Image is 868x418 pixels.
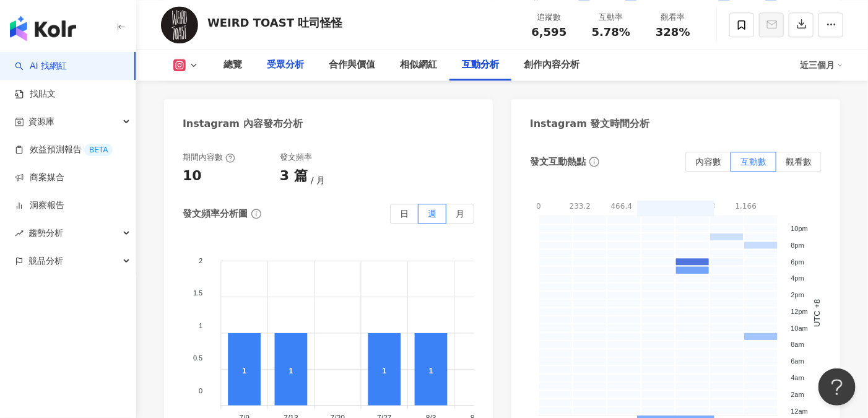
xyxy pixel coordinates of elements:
tspan: 4am [791,374,804,381]
tspan: 0.5 [193,355,202,362]
div: 追蹤數 [526,11,573,24]
span: 競品分析 [28,247,63,275]
tspan: 10am [791,324,809,332]
a: 洞察報告 [15,199,64,212]
div: 近三個月 [800,55,843,75]
span: info-circle [250,207,263,220]
img: logo [10,16,76,41]
tspan: 2 [199,257,202,264]
div: 3 篇 [280,167,308,186]
div: WEIRD TOAST 吐司怪怪 [207,15,342,30]
div: 發文互動熱點 [530,155,586,168]
iframe: Help Scout Beacon - Open [818,368,856,406]
tspan: 12pm [791,308,809,315]
div: 互動分析 [462,58,499,72]
div: Instagram 發文時間分析 [530,117,650,131]
span: 內容數 [695,157,721,167]
span: 互動數 [740,157,766,167]
a: 效益預測報告BETA [15,144,113,156]
span: info-circle [588,155,601,168]
tspan: 1 [199,322,202,329]
tspan: 0 [199,387,202,394]
div: Instagram 內容發布分析 [183,117,303,131]
tspan: 8am [791,341,804,349]
div: 創作內容分析 [524,58,579,72]
div: 期間內容數 [183,152,235,163]
div: 受眾分析 [267,58,304,72]
span: 日 [400,209,409,219]
text: UTC +8 [813,299,822,327]
a: searchAI 找網紅 [15,60,67,72]
a: 找貼文 [15,88,56,100]
span: 資源庫 [28,108,54,136]
span: 月 [311,175,325,185]
span: 週 [428,209,436,219]
tspan: 6pm [791,258,804,266]
tspan: 2am [791,391,804,398]
tspan: 8pm [791,242,804,249]
div: 互動率 [588,11,635,24]
tspan: 4pm [791,275,804,282]
div: 發文頻率 [280,152,312,163]
span: 6,595 [532,25,567,38]
div: 發文頻率分析圖 [183,207,248,220]
span: 5.78% [592,26,630,38]
tspan: 12am [791,407,809,415]
div: 總覽 [224,58,242,72]
a: 商案媒合 [15,172,64,184]
tspan: 1.5 [193,290,202,297]
div: 觀看率 [649,11,697,24]
div: 合作與價值 [329,58,375,72]
span: rise [15,229,24,238]
span: 月 [456,209,464,219]
div: 10 [183,167,202,186]
span: 觀看數 [786,157,812,167]
span: 328% [656,26,690,38]
tspan: 10pm [791,225,809,232]
span: 趨勢分析 [28,219,63,247]
tspan: 2pm [791,291,804,298]
img: KOL Avatar [161,6,198,43]
div: 相似網紅 [400,58,437,72]
tspan: 6am [791,357,804,365]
